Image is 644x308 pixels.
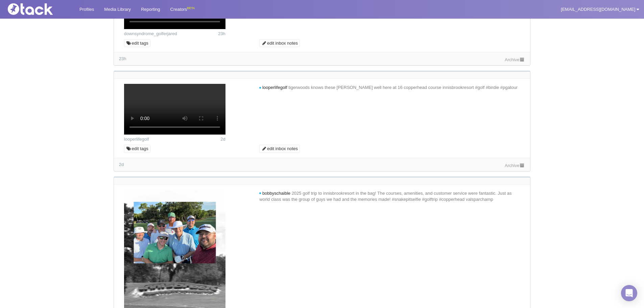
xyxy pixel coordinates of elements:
a: edit inbox notes [259,145,300,153]
span: 23h [119,56,126,61]
div: BETA [187,5,195,12]
span: 23h [218,31,225,36]
div: Open Intercom Messenger [621,285,637,301]
a: downsyndrome_golferjared [124,31,177,36]
a: edit tags [124,39,150,47]
img: Tack [5,3,73,15]
time: Posted: 2025-08-13 13:17 UTC [218,31,225,37]
time: Latest comment: 2025-08-13 13:18 UTC [119,56,126,61]
i: new [259,87,261,89]
span: 2d [119,162,124,167]
span: tigerwoods knows these [PERSON_NAME] well here at 16 copperhead course innisbrookresort #golf #bi... [288,85,518,90]
time: Latest comment: 2025-08-12 12:23 UTC [119,162,124,167]
time: Posted: 2025-08-12 12:23 UTC [220,136,225,142]
a: Archive [505,57,525,62]
a: edit inbox notes [259,39,300,47]
span: looperlifegolf [262,85,287,90]
span: bobbyschaible [262,191,290,196]
a: looperlifegolf [124,137,149,142]
a: edit tags [124,145,150,153]
i: new [259,192,261,194]
span: 2025 golf trip to innisbrookresort in the bag! The courses, amenities, and customer service were ... [259,191,511,202]
a: Archive [505,163,525,168]
span: 2d [220,137,225,142]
